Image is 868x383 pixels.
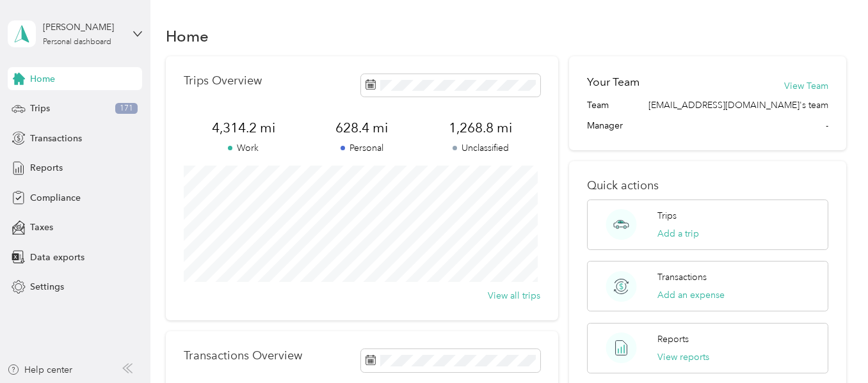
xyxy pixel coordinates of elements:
span: Transactions [30,132,82,145]
span: Home [30,72,55,86]
p: Unclassified [421,141,540,155]
button: View Team [784,79,828,93]
span: Data exports [30,251,84,264]
span: - [826,119,828,132]
span: Team [587,98,609,112]
div: [PERSON_NAME] [43,20,123,34]
button: Add a trip [657,227,699,240]
button: View all trips [488,289,540,302]
h1: Home [166,29,209,43]
span: Trips [30,102,50,115]
span: Compliance [30,191,81,205]
span: Reports [30,161,63,175]
iframe: Everlance-gr Chat Button Frame [796,311,868,383]
div: Personal dashboard [43,38,111,46]
span: 1,268.8 mi [421,119,540,137]
p: Transactions Overview [184,349,302,363]
button: View reports [657,350,709,364]
span: 4,314.2 mi [184,119,302,137]
p: Personal [303,141,421,155]
span: Settings [30,280,64,293]
span: 628.4 mi [303,119,421,137]
p: Reports [657,332,689,346]
p: Transactions [657,270,707,284]
span: Manager [587,119,623,132]
h2: Your Team [587,74,639,90]
p: Quick actions [587,179,828,192]
p: Trips Overview [184,74,262,88]
p: Work [184,141,302,155]
button: Help center [7,363,72,377]
button: Add an expense [657,288,725,302]
p: Trips [657,209,677,223]
span: Taxes [30,221,53,234]
span: [EMAIL_ADDRESS][DOMAIN_NAME]'s team [648,98,828,112]
span: 171 [115,103,138,114]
